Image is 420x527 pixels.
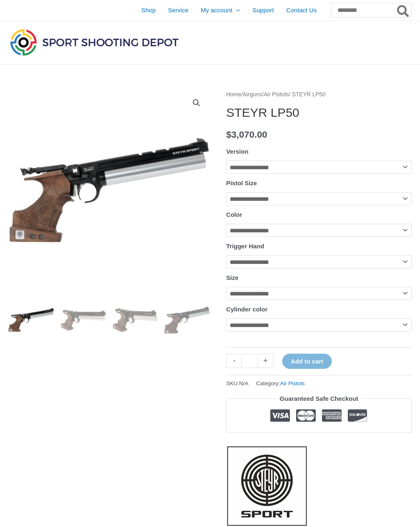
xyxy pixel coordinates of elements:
[264,91,289,98] a: Air Pistols
[8,89,210,291] img: STEYR LP50
[276,393,362,404] legend: Guaranteed Safe Checkout
[226,378,248,388] span: SKU:
[226,148,248,155] label: Version
[226,105,412,120] h1: STEYR LP50
[8,27,180,57] img: Sport Shooting Depot
[226,89,412,100] nav: Breadcrumb
[242,354,258,368] input: Product quantity
[226,179,257,186] label: Pistol Size
[258,354,274,368] a: +
[226,211,242,218] label: Color
[256,378,305,388] span: Category:
[226,306,267,313] label: Cylinder color
[189,95,204,110] a: View full-screen image gallery
[280,380,305,386] a: Air Pistols
[164,297,210,343] img: STEYR LP50 - Image 4
[8,297,54,343] img: STEYR LP50
[226,91,241,98] a: Home
[60,297,106,343] img: STEYR LP50 - Image 2
[226,354,242,368] a: -
[226,129,231,140] span: $
[226,274,238,281] label: Size
[239,380,249,386] span: N/A
[226,243,264,250] label: Trigger Hand
[395,3,411,17] button: Search
[282,354,332,369] button: Add to cart
[226,445,308,527] a: Steyr Sport
[112,297,158,343] img: STEYR LP50 - Image 3
[243,91,262,98] a: Airguns
[226,129,267,140] bdi: 3,070.00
